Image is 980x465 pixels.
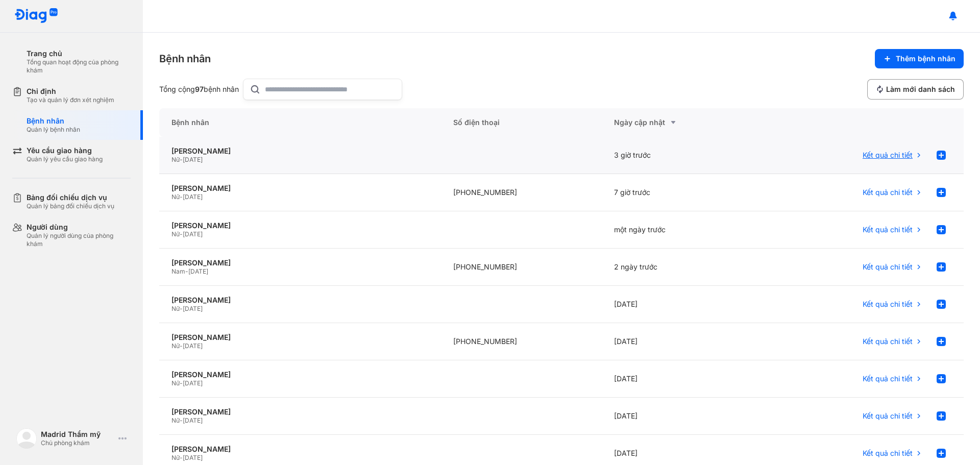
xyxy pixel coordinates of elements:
span: [DATE] [183,156,203,163]
span: Nữ [171,230,180,238]
span: Nữ [171,342,180,350]
div: Trang chủ [27,49,131,58]
span: Kết quả chi tiết [863,225,913,234]
span: [DATE] [188,267,208,275]
span: [DATE] [183,230,203,238]
div: [PERSON_NAME] [171,184,429,193]
span: 97 [195,85,204,93]
img: logo [14,8,58,24]
div: [PERSON_NAME] [171,146,429,156]
span: - [180,193,183,201]
span: - [180,379,183,387]
span: Nữ [171,454,180,461]
div: Quản lý bệnh nhân [27,126,80,134]
div: [PERSON_NAME] [171,333,429,342]
div: Quản lý người dùng của phòng khám [27,232,131,248]
span: - [180,305,183,312]
div: [PERSON_NAME] [171,407,429,417]
div: Số điện thoại [441,108,602,137]
span: Kết quả chi tiết [863,374,913,383]
div: 3 giờ trước [602,137,763,174]
div: [PERSON_NAME] [171,445,429,454]
span: [DATE] [183,342,203,350]
span: [DATE] [183,379,203,387]
div: Người dùng [27,223,131,232]
div: Quản lý yêu cầu giao hàng [27,155,103,163]
span: Nữ [171,305,180,312]
span: Nữ [171,417,180,424]
div: [PHONE_NUMBER] [441,249,602,286]
span: Nam [171,267,185,275]
div: Bệnh nhân [159,52,211,66]
div: [DATE] [602,398,763,435]
div: [PERSON_NAME] [171,370,429,379]
span: Kết quả chi tiết [863,337,913,346]
div: một ngày trước [602,211,763,249]
div: [DATE] [602,286,763,323]
div: [PERSON_NAME] [171,258,429,267]
span: [DATE] [183,193,203,201]
div: [PERSON_NAME] [171,296,429,305]
div: Chủ phòng khám [41,439,114,447]
div: Ngày cập nhật [614,116,750,129]
div: 7 giờ trước [602,174,763,211]
span: Nữ [171,193,180,201]
div: [PERSON_NAME] [171,221,429,230]
div: Tạo và quản lý đơn xét nghiệm [27,96,114,104]
span: [DATE] [183,454,203,461]
div: 2 ngày trước [602,249,763,286]
span: Kết quả chi tiết [863,151,913,160]
div: [DATE] [602,360,763,398]
span: - [180,230,183,238]
span: Kết quả chi tiết [863,188,913,197]
span: Nữ [171,379,180,387]
div: Yêu cầu giao hàng [27,146,103,155]
div: Chỉ định [27,87,114,96]
div: Tổng cộng bệnh nhân [159,85,239,94]
div: Bảng đối chiếu dịch vụ [27,193,114,202]
div: Quản lý bảng đối chiếu dịch vụ [27,202,114,210]
span: Kết quả chi tiết [863,300,913,309]
div: Bệnh nhân [159,108,441,137]
span: - [180,156,183,163]
div: Madrid Thẩm mỹ [41,430,114,439]
span: [DATE] [183,305,203,312]
button: Làm mới danh sách [867,79,964,100]
div: Bệnh nhân [27,116,80,126]
span: Kết quả chi tiết [863,449,913,458]
span: Kết quả chi tiết [863,411,913,421]
button: Thêm bệnh nhân [875,49,964,68]
span: Kết quả chi tiết [863,262,913,272]
span: [DATE] [183,417,203,424]
span: Thêm bệnh nhân [896,54,955,63]
span: - [180,417,183,424]
img: logo [16,428,37,449]
div: Tổng quan hoạt động của phòng khám [27,58,131,75]
span: Làm mới danh sách [886,85,955,94]
span: Nữ [171,156,180,163]
div: [PHONE_NUMBER] [441,174,602,211]
span: - [180,454,183,461]
span: - [185,267,188,275]
div: [PHONE_NUMBER] [441,323,602,360]
span: - [180,342,183,350]
div: [DATE] [602,323,763,360]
